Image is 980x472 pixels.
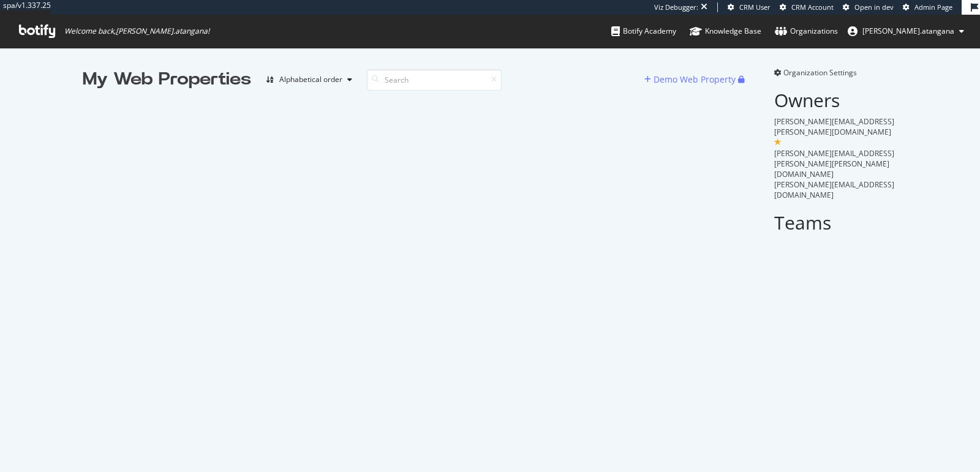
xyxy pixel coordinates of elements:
[843,2,894,12] a: Open in dev
[780,2,834,12] a: CRM Account
[775,15,838,48] a: Organizations
[654,73,736,86] div: Demo Web Property
[611,15,676,48] a: Botify Academy
[774,116,894,137] span: [PERSON_NAME][EMAIL_ADDRESS][PERSON_NAME][DOMAIN_NAME]
[83,67,251,92] div: My Web Properties
[690,15,761,48] a: Knowledge Base
[611,25,676,37] div: Botify Academy
[690,25,761,37] div: Knowledge Base
[728,2,771,12] a: CRM User
[739,2,771,12] span: CRM User
[64,26,209,36] span: Welcome back, [PERSON_NAME].atangana !
[854,2,894,12] span: Open in dev
[783,67,857,78] span: Organization Settings
[261,70,357,89] button: Alphabetical order
[862,26,954,36] span: renaud.atangana
[903,2,952,12] a: Admin Page
[367,69,502,91] input: Search
[654,2,698,12] div: Viz Debugger:
[774,148,894,179] span: [PERSON_NAME][EMAIL_ADDRESS][PERSON_NAME][PERSON_NAME][DOMAIN_NAME]
[644,70,738,89] button: Demo Web Property
[774,90,897,110] h2: Owners
[774,179,894,200] span: [PERSON_NAME][EMAIL_ADDRESS][DOMAIN_NAME]
[774,212,897,233] h2: Teams
[914,2,952,12] span: Admin Page
[279,76,342,83] div: Alphabetical order
[644,74,738,84] a: Demo Web Property
[838,21,974,41] button: [PERSON_NAME].atangana
[775,25,838,37] div: Organizations
[791,2,834,12] span: CRM Account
